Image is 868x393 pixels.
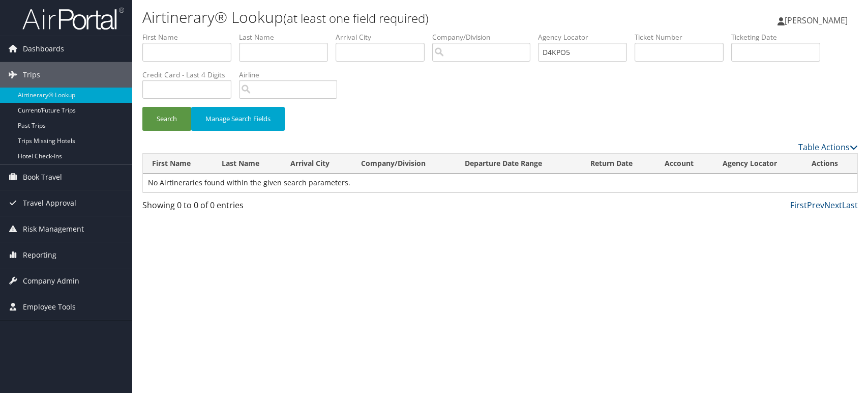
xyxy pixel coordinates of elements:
button: Manage Search Fields [191,107,285,131]
a: [PERSON_NAME] [777,5,858,36]
button: Search [142,107,191,131]
th: First Name: activate to sort column ascending [143,154,213,174]
img: airportal-logo.png [22,7,124,31]
label: Arrival City [336,32,432,42]
a: Next [824,200,842,211]
label: Credit Card - Last 4 Digits [142,70,239,80]
th: Arrival City: activate to sort column ascending [281,154,352,174]
span: Travel Approval [23,190,76,216]
span: Company Admin [23,268,79,294]
span: [PERSON_NAME] [785,15,848,26]
span: Employee Tools [23,294,76,320]
th: Agency Locator: activate to sort column ascending [713,154,802,174]
th: Return Date: activate to sort column ascending [581,154,655,174]
td: No Airtineraries found within the given search parameters. [143,174,857,192]
span: Risk Management [23,216,84,242]
label: Last Name [239,32,336,42]
th: Last Name: activate to sort column ascending [213,154,281,174]
h1: Airtinerary® Lookup [142,7,619,28]
label: Company/Division [432,32,538,42]
th: Departure Date Range: activate to sort column ascending [456,154,581,174]
span: Book Travel [23,164,62,190]
a: Prev [807,200,824,211]
th: Actions [802,154,857,174]
label: First Name [142,32,239,42]
a: First [790,200,807,211]
label: Agency Locator [538,32,635,42]
span: Trips [23,62,40,88]
th: Company/Division [352,154,456,174]
label: Ticket Number [635,32,731,42]
div: Showing 0 to 0 of 0 entries [142,199,310,216]
span: Dashboards [23,36,64,62]
label: Ticketing Date [731,32,828,42]
a: Table Actions [798,142,858,153]
span: Reporting [23,242,56,268]
label: Airline [239,70,345,80]
small: (at least one field required) [283,10,429,26]
th: Account: activate to sort column ascending [655,154,713,174]
a: Last [842,200,858,211]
